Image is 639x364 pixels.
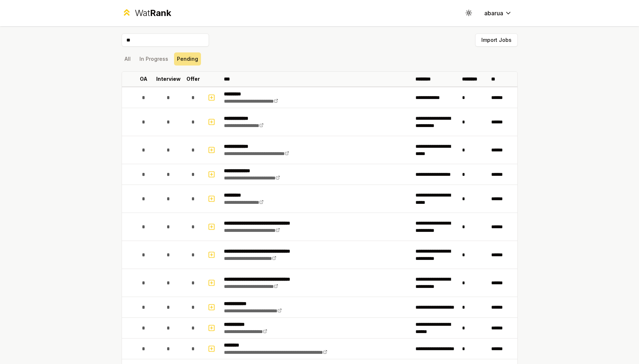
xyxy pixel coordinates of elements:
[475,33,518,47] button: Import Jobs
[137,52,171,66] button: In Progress
[150,8,171,18] span: Rank
[484,9,503,17] span: abarua
[174,52,201,66] button: Pending
[156,75,181,83] p: Interview
[122,52,134,66] button: All
[478,7,518,20] button: abarua
[122,7,171,19] a: WatRank
[135,7,171,19] div: Wat
[140,75,147,83] p: OA
[186,75,200,83] p: Offer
